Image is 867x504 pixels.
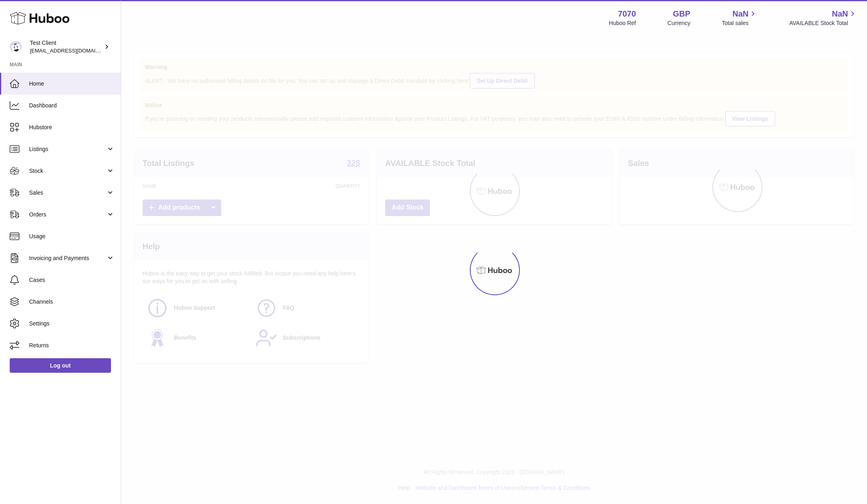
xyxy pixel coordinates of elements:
[29,298,115,306] span: Channels
[29,80,115,88] span: Home
[29,167,106,175] span: Stock
[10,41,22,53] img: QATestClientTwo@hubboo.co.uk
[29,145,106,153] span: Listings
[789,8,857,27] a: NaN AVAILABLE Stock Total
[30,47,119,54] span: [EMAIL_ADDRESS][DOMAIN_NAME]
[29,342,115,349] span: Returns
[30,39,103,55] div: Test Client
[668,19,691,27] div: Currency
[29,102,115,109] span: Dashboard
[673,8,690,19] strong: GBP
[722,8,758,27] a: NaN Total sales
[29,189,106,197] span: Sales
[10,358,111,373] a: Log out
[732,8,748,19] span: NaN
[29,124,115,131] span: Hubstore
[29,233,115,240] span: Usage
[29,211,106,218] span: Orders
[29,254,106,262] span: Invoicing and Payments
[618,8,636,19] strong: 7070
[722,19,758,27] span: Total sales
[29,320,115,328] span: Settings
[609,19,636,27] div: Huboo Ref
[789,19,857,27] span: AVAILABLE Stock Total
[832,8,848,19] span: NaN
[29,276,115,284] span: Cases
